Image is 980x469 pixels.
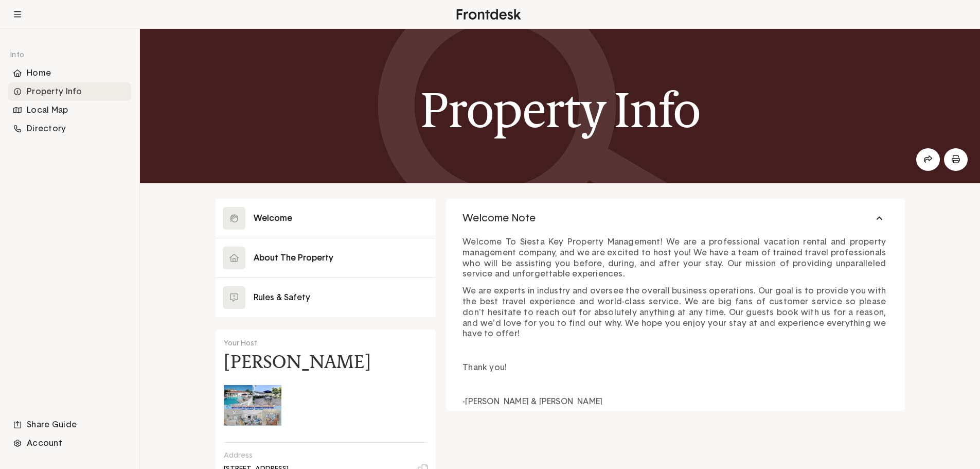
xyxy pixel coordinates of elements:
[462,286,888,339] p: We are experts in industry and oversee the overall business operations. Our goal is to provide yo...
[8,415,131,434] div: Share Guide
[8,64,131,82] div: Home
[8,119,131,138] div: Directory
[462,362,888,373] p: Thank you!
[8,101,131,119] li: Navigation item
[8,415,131,434] li: Navigation item
[8,434,131,453] div: Account
[8,82,131,101] div: Property Info
[8,434,131,453] li: Navigation item
[462,212,536,225] span: Welcome Note
[446,199,904,238] button: Welcome Note
[8,101,131,119] div: Local Map
[462,396,888,407] p: -[PERSON_NAME] & [PERSON_NAME]
[224,340,257,347] span: Your Host
[224,354,371,370] h4: [PERSON_NAME]
[8,119,131,138] li: Navigation item
[420,83,700,137] h1: Property Info
[8,64,131,82] li: Navigation item
[224,376,281,434] img: Patrick McInerney's avatar
[8,82,131,101] li: Navigation item
[462,237,888,280] p: Welcome To Siesta Key Property Management! We are a professional vacation rental and property man...
[224,451,421,460] p: Address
